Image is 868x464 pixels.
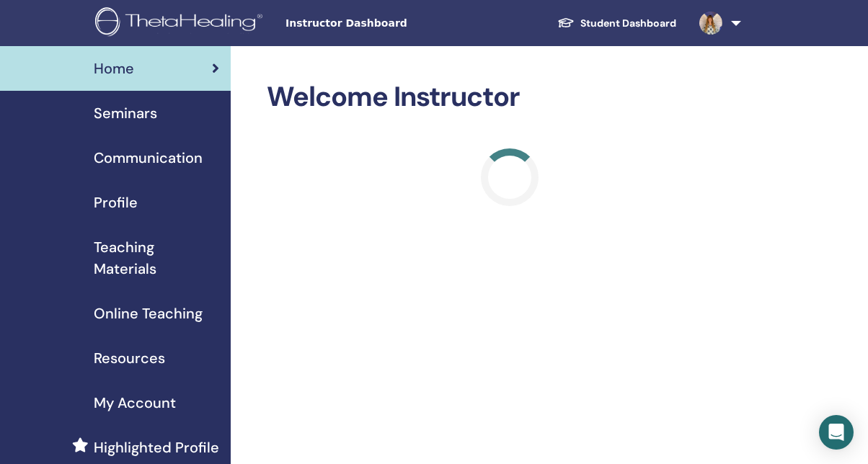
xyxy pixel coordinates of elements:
[285,16,502,31] span: Instructor Dashboard
[94,102,157,124] span: Seminars
[94,437,219,458] span: Highlighted Profile
[267,81,752,114] h2: Welcome Instructor
[94,303,203,324] span: Online Teaching
[95,7,267,40] img: logo.png
[94,192,138,213] span: Profile
[94,347,165,369] span: Resources
[94,147,203,169] span: Communication
[546,10,688,37] a: Student Dashboard
[94,58,134,79] span: Home
[94,236,219,280] span: Teaching Materials
[557,17,575,29] img: graduation-cap-white.svg
[819,415,854,450] div: Open Intercom Messenger
[94,392,176,414] span: My Account
[699,12,722,35] img: default.jpg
